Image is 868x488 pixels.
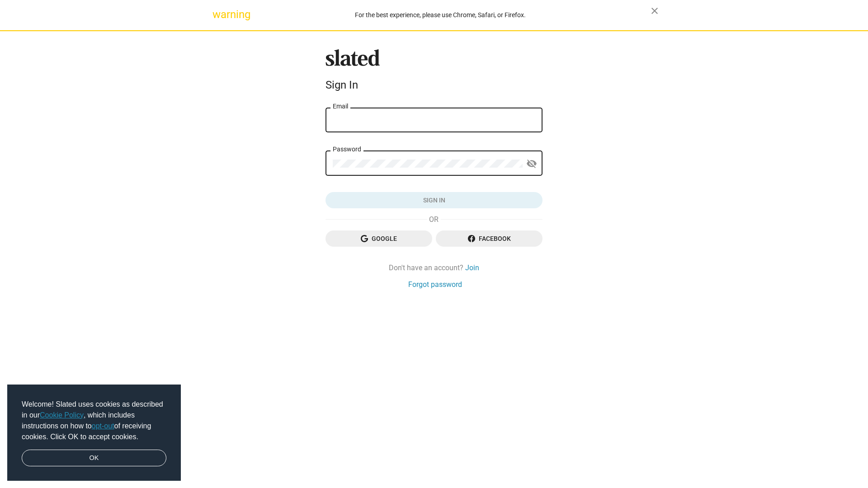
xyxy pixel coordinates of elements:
a: Join [465,263,479,272]
div: For the best experience, please use Chrome, Safari, or Firefox. [230,9,651,21]
span: Google [333,230,425,247]
a: Forgot password [408,280,462,289]
span: Welcome! Slated uses cookies as described in our , which includes instructions on how to of recei... [22,399,166,442]
mat-icon: close [649,5,660,16]
span: Facebook [443,230,535,247]
sl-branding: Sign In [325,49,542,95]
a: opt-out [92,422,114,430]
button: Facebook [436,230,542,247]
div: cookieconsent [7,385,181,481]
mat-icon: warning [212,9,223,20]
button: Google [325,230,432,247]
button: Show password [523,155,541,173]
a: dismiss cookie message [22,450,166,467]
div: Don't have an account? [325,263,542,272]
mat-icon: visibility_off [526,157,537,171]
a: Cookie Policy [40,411,84,419]
div: Sign In [325,79,542,91]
